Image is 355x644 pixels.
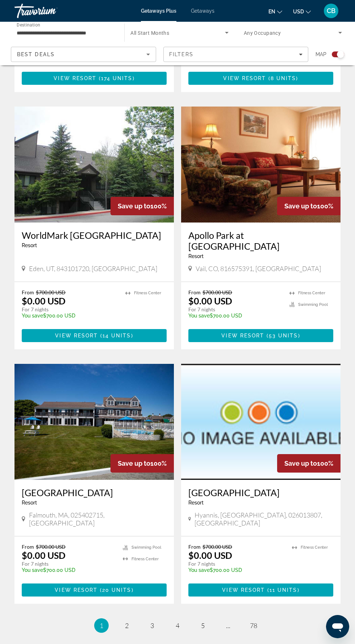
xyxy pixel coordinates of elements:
[176,622,179,630] span: 4
[265,587,299,593] span: ( )
[195,511,333,527] span: Hyannis, [GEOGRAPHIC_DATA], 026013807, [GEOGRAPHIC_DATA]
[298,291,325,295] span: Fitness Center
[29,265,157,273] span: Eden, UT, 843101720, [GEOGRAPHIC_DATA]
[17,22,40,27] span: Destination
[169,51,194,57] span: Filters
[250,622,257,630] span: 78
[181,107,341,223] img: Apollo Park at Vail
[36,289,66,295] span: $700.00 USD
[188,583,333,597] button: View Resort(11 units)
[293,9,304,14] span: USD
[54,75,96,81] span: View Resort
[22,487,167,498] a: [GEOGRAPHIC_DATA]
[22,561,116,567] p: For 7 nights
[284,460,317,467] span: Save up to
[271,75,296,81] span: 8 units
[188,561,285,567] p: For 7 nights
[298,302,328,307] span: Swimming Pool
[22,289,34,295] span: From
[268,6,282,17] button: Change language
[96,75,134,81] span: ( )
[55,333,98,338] span: View Resort
[29,511,167,527] span: Falmouth, MA, 025402715, [GEOGRAPHIC_DATA]
[98,333,133,338] span: ( )
[188,306,282,313] p: For 7 nights
[118,460,150,467] span: Save up to
[22,306,118,313] p: For 7 nights
[322,3,341,18] button: User Menu
[14,364,174,480] img: Beachside Village
[223,75,266,81] span: View Resort
[55,587,97,593] span: View Resort
[226,622,230,630] span: ...
[264,333,300,338] span: ( )
[269,333,298,338] span: 53 units
[191,8,214,14] a: Getaways
[221,333,264,338] span: View Resort
[22,313,118,319] p: $700.00 USD
[14,107,174,223] img: WorldMark Wolf Creek
[188,544,201,550] span: From
[150,622,154,630] span: 3
[131,545,161,550] span: Swimming Pool
[36,544,66,550] span: $700.00 USD
[22,72,167,85] button: View Resort(174 units)
[14,618,341,633] nav: Pagination
[101,75,133,81] span: 174 units
[22,313,43,319] span: You save
[188,329,333,342] button: View Resort(53 units)
[22,500,37,506] span: Resort
[222,587,265,593] span: View Resort
[188,230,333,252] a: Apollo Park at [GEOGRAPHIC_DATA]
[326,615,349,638] iframe: Button to launch messaging window
[293,6,311,17] button: Change currency
[201,622,205,630] span: 5
[284,202,317,210] span: Save up to
[202,289,232,295] span: $700.00 USD
[125,622,129,630] span: 2
[22,567,116,573] p: $700.00 USD
[22,242,37,248] span: Resort
[188,567,285,573] p: $700.00 USD
[22,544,34,550] span: From
[97,587,133,593] span: ( )
[22,329,167,342] button: View Resort(14 units)
[188,550,232,561] p: $0.00 USD
[188,295,232,306] p: $0.00 USD
[181,364,341,480] img: Courtyard Resort
[188,289,201,295] span: From
[270,587,297,593] span: 11 units
[266,75,298,81] span: ( )
[14,1,87,20] a: Travorium
[22,295,66,306] p: $0.00 USD
[202,544,232,550] span: $700.00 USD
[188,313,282,319] p: $700.00 USD
[188,313,210,319] span: You save
[277,454,341,473] div: 100%
[301,545,328,550] span: Fitness Center
[22,583,167,597] button: View Resort(20 units)
[22,230,167,241] a: WorldMark [GEOGRAPHIC_DATA]
[188,72,333,85] a: View Resort(8 units)
[188,253,204,259] span: Resort
[188,487,333,498] a: [GEOGRAPHIC_DATA]
[244,30,281,36] span: Any Occupancy
[22,567,43,573] span: You save
[130,30,169,36] span: All Start Months
[188,500,204,506] span: Resort
[100,622,103,630] span: 1
[22,550,66,561] p: $0.00 USD
[110,197,174,215] div: 100%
